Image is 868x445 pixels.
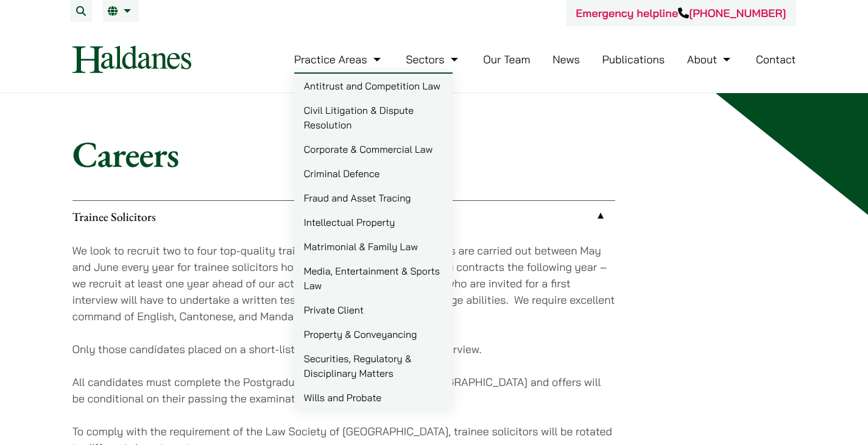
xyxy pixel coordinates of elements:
[576,6,786,20] a: Emergency helpline[PHONE_NUMBER]
[687,52,733,66] a: About
[602,52,665,66] a: Publications
[294,74,453,98] a: Antitrust and Competition Law
[72,201,615,233] a: Trainee Solicitors
[294,346,453,385] a: Securities, Regulatory & Disciplinary Matters
[294,259,453,298] a: Media, Entertainment & Sports Law
[483,52,530,66] a: Our Team
[294,322,453,346] a: Property & Conveyancing
[72,242,615,324] p: We look to recruit two to four top-quality trainee solicitors a year. Interviews are carried out ...
[294,161,453,186] a: Criminal Defence
[294,98,453,137] a: Civil Litigation & Dispute Resolution
[294,52,384,66] a: Practice Areas
[294,298,453,322] a: Private Client
[294,186,453,210] a: Fraud and Asset Tracing
[72,132,796,176] h1: Careers
[756,52,796,66] a: Contact
[294,385,453,410] a: Wills and Probate
[108,6,134,16] a: EN
[72,374,615,407] p: All candidates must complete the Postgraduate Certificate in Laws in [GEOGRAPHIC_DATA] and offers...
[294,234,453,259] a: Matrimonial & Family Law
[72,341,615,357] p: Only those candidates placed on a short-list will be invited for a second interview.
[294,210,453,234] a: Intellectual Property
[552,52,580,66] a: News
[406,52,460,66] a: Sectors
[294,137,453,161] a: Corporate & Commercial Law
[72,46,191,73] img: Logo of Haldanes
